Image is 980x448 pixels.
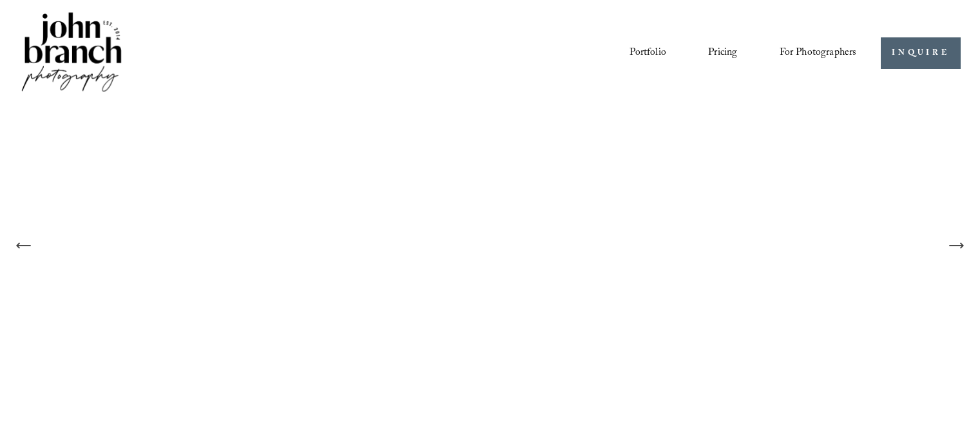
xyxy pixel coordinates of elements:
button: Next Slide [942,231,970,260]
a: Pricing [708,43,737,64]
a: folder dropdown [780,43,857,64]
a: Portfolio [629,43,666,64]
span: For Photographers [780,43,857,63]
a: INQUIRE [881,37,960,69]
img: John Branch IV Photography [19,10,124,97]
button: Previous Slide [10,231,38,260]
